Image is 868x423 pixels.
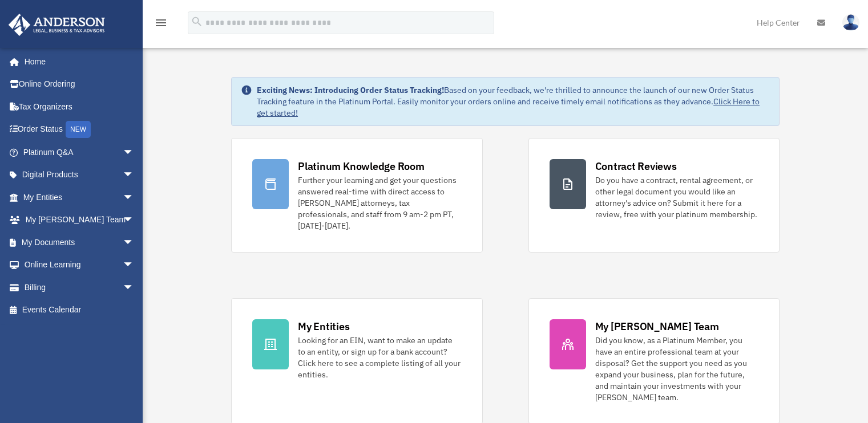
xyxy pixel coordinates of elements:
[8,118,151,141] a: Order StatusNEW
[257,85,444,95] strong: Exciting News: Introducing Order Status Tracking!
[191,15,203,28] i: search
[8,209,151,231] a: My [PERSON_NAME] Teamarrow_drop_down
[842,14,859,31] img: User Pic
[8,141,151,164] a: Platinum Q&Aarrow_drop_down
[595,335,758,403] div: Did you know, as a Platinum Member, you have an entire professional team at your disposal? Get th...
[123,209,146,232] span: arrow_drop_down
[257,96,760,118] a: Click Here to get started!
[528,138,780,253] a: Contract Reviews Do you have a contract, rental agreement, or other legal document you would like...
[8,95,151,118] a: Tax Organizers
[595,159,677,173] div: Contract Reviews
[257,84,770,119] div: Based on your feedback, we're thrilled to announce the launch of our new Order Status Tracking fe...
[8,299,151,322] a: Events Calendar
[8,276,151,299] a: Billingarrow_drop_down
[123,141,146,164] span: arrow_drop_down
[154,16,168,30] i: menu
[8,186,151,209] a: My Entitiesarrow_drop_down
[123,186,146,209] span: arrow_drop_down
[8,231,151,254] a: My Documentsarrow_drop_down
[298,319,349,333] div: My Entities
[8,164,151,186] a: Digital Productsarrow_drop_down
[298,335,461,380] div: Looking for an EIN, want to make an update to an entity, or sign up for a bank account? Click her...
[123,164,146,187] span: arrow_drop_down
[298,159,425,173] div: Platinum Knowledge Room
[66,121,91,138] div: NEW
[154,20,168,30] a: menu
[123,231,146,254] span: arrow_drop_down
[8,50,146,73] a: Home
[8,73,151,96] a: Online Ordering
[595,174,758,220] div: Do you have a contract, rental agreement, or other legal document you would like an attorney's ad...
[298,174,461,231] div: Further your learning and get your questions answered real-time with direct access to [PERSON_NAM...
[123,276,146,299] span: arrow_drop_down
[123,254,146,277] span: arrow_drop_down
[5,14,108,36] img: Anderson Advisors Platinum Portal
[8,254,151,276] a: Online Learningarrow_drop_down
[595,319,719,333] div: My [PERSON_NAME] Team
[231,138,482,253] a: Platinum Knowledge Room Further your learning and get your questions answered real-time with dire...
